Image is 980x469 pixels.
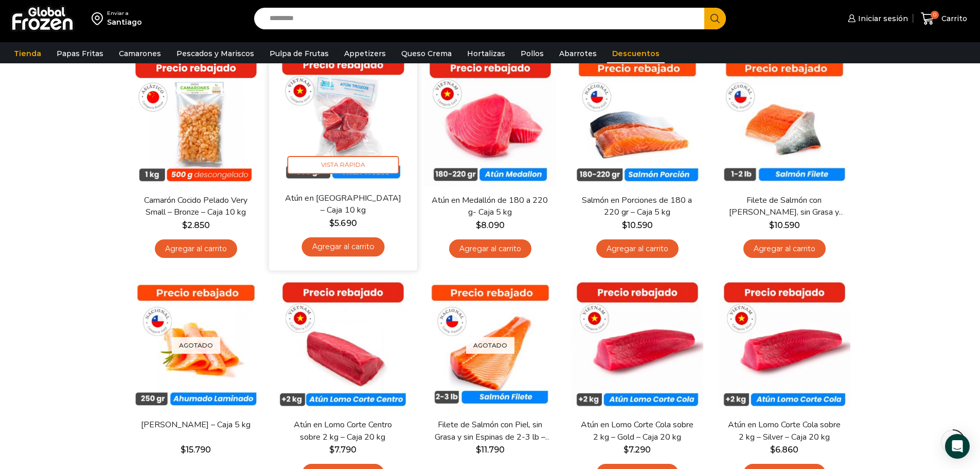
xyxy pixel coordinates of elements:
div: Open Intercom Messenger [945,434,970,459]
bdi: 11.790 [476,445,505,455]
span: $ [476,445,481,455]
img: address-field-icon.svg [92,10,107,27]
span: $ [769,220,774,230]
a: Salmón en Porciones de 180 a 220 gr – Caja 5 kg [578,195,696,218]
p: Agotado [172,337,220,354]
a: Agregar al carrito: “Camarón Cocido Pelado Very Small - Bronze - Caja 10 kg” [155,239,237,258]
a: Atún en [GEOGRAPHIC_DATA] – Caja 10 kg [283,192,402,216]
a: Pulpa de Frutas [264,44,334,63]
a: Pescados y Mariscos [171,44,259,63]
bdi: 2.850 [182,220,210,230]
a: Camarones [114,44,166,63]
a: Atún en Lomo Corte Cola sobre 2 kg – Silver – Caja 20 kg [725,419,843,443]
span: $ [329,218,334,228]
a: Appetizers [339,44,391,63]
a: Camarón Cocido Pelado Very Small – Bronze – Caja 10 kg [136,195,255,218]
a: Atún en Medallón de 180 a 220 g- Caja 5 kg [431,195,549,218]
span: $ [182,220,187,230]
span: Iniciar sesión [856,13,908,24]
bdi: 5.690 [329,218,357,228]
a: Atún en Lomo Corte Cola sobre 2 kg – Gold – Caja 20 kg [578,419,696,443]
bdi: 15.790 [181,445,211,455]
span: $ [622,220,627,230]
a: Abarrotes [554,44,602,63]
a: Hortalizas [462,44,510,63]
a: Queso Crema [396,44,457,63]
bdi: 6.860 [770,445,798,455]
span: $ [623,445,629,455]
a: Agregar al carrito: “Filete de Salmón con Piel, sin Grasa y sin Espinas 1-2 lb – Caja 10 Kg” [743,239,826,258]
bdi: 7.790 [329,445,357,455]
span: 0 [931,11,939,19]
bdi: 7.290 [623,445,651,455]
a: 0 Carrito [918,7,970,31]
bdi: 10.590 [769,220,800,230]
bdi: 10.590 [622,220,653,230]
a: Filete de Salmón con [PERSON_NAME], sin Grasa y sin Espinas 1-2 lb – Caja 10 Kg [725,195,843,218]
a: Pollos [515,44,549,63]
div: Enviar a [107,10,142,17]
span: Vista Rápida [287,156,399,174]
span: $ [476,220,481,230]
a: Papas Fritas [51,44,109,63]
a: Iniciar sesión [845,8,908,29]
a: Filete de Salmón con Piel, sin Grasa y sin Espinas de 2-3 lb – Premium – Caja 10 kg [431,419,549,443]
button: Search button [704,8,726,29]
span: $ [329,445,334,455]
a: Tienda [9,44,46,63]
a: [PERSON_NAME] – Caja 5 kg [136,419,255,431]
div: Santiago [107,17,142,27]
span: Carrito [939,13,967,24]
span: $ [770,445,775,455]
a: Agregar al carrito: “Atún en Medallón de 180 a 220 g- Caja 5 kg” [449,239,531,258]
a: Agregar al carrito: “Atún en Trozos - Caja 10 kg” [301,237,384,256]
a: Atún en Lomo Corte Centro sobre 2 kg – Caja 20 kg [283,419,402,443]
span: $ [181,445,186,455]
bdi: 8.090 [476,220,505,230]
p: Agotado [466,337,514,354]
a: Agregar al carrito: “Salmón en Porciones de 180 a 220 gr - Caja 5 kg” [596,239,679,258]
a: Descuentos [607,44,665,63]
